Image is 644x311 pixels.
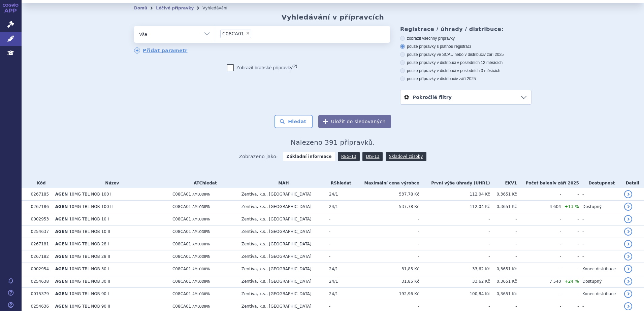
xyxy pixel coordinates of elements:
td: - [353,213,419,226]
th: Detail [621,178,644,188]
span: C08CA01 [222,31,244,36]
a: detail [624,277,632,285]
th: MAH [238,178,326,188]
th: Maximální cena výrobce [353,178,419,188]
th: Název [52,178,169,188]
span: C08CA01 [172,229,191,234]
td: Zentiva, k.s., [GEOGRAPHIC_DATA] [238,288,326,300]
td: - [517,188,561,201]
td: 0002954 [28,263,52,275]
span: AGEN [55,217,68,221]
td: - [326,226,353,238]
span: C08CA01 [172,242,191,246]
span: AMLODIPIN [192,217,210,221]
span: 10MG TBL NOB 30 I [69,267,109,271]
td: - [517,288,561,300]
span: 10MG TBL NOB 90 II [69,304,110,309]
span: AMLODIPIN [192,292,210,296]
span: AGEN [55,279,68,284]
td: - [517,213,561,226]
span: AMLODIPIN [192,280,210,283]
span: C08CA01 [172,204,191,209]
a: detail [624,302,632,310]
td: 31,85 Kč [353,275,419,288]
td: - [353,226,419,238]
span: +13 % [565,204,579,209]
span: 24/1 [329,204,338,209]
td: 4 604 [517,201,561,213]
span: v září 2025 [456,76,476,81]
a: hledat [337,181,351,185]
td: - [517,238,561,250]
span: AMLODIPIN [192,255,210,258]
td: - [579,250,621,263]
td: - [579,238,621,250]
a: detail [624,290,632,298]
span: v září 2025 [484,52,504,57]
span: C08CA01 [172,217,191,221]
td: - [490,213,517,226]
span: AMLODIPIN [192,230,210,234]
td: 0,3651 Kč [490,201,517,213]
label: pouze přípravky v distribuci v posledních 3 měsících [400,68,532,73]
td: 0254638 [28,275,52,288]
td: Zentiva, k.s., [GEOGRAPHIC_DATA] [238,263,326,275]
span: 24/1 [329,291,338,296]
span: 10MG TBL NOB 100 I [69,192,111,197]
td: 33,62 Kč [419,263,490,275]
a: detail [624,228,632,236]
td: - [561,188,579,201]
span: v září 2025 [554,181,579,185]
a: Léčivé přípravky [156,6,194,10]
span: AGEN [55,291,68,296]
td: - [579,188,621,201]
button: Uložit do sledovaných [318,115,391,128]
a: Skladové zásoby [386,152,426,161]
span: AMLODIPIN [192,242,210,246]
td: 0267185 [28,188,52,201]
span: 10MG TBL NOB 90 I [69,291,109,296]
td: Zentiva, k.s., [GEOGRAPHIC_DATA] [238,275,326,288]
th: EKV1 [490,178,517,188]
span: +24 % [565,279,579,284]
a: Přidat parametr [134,47,188,54]
a: detail [624,215,632,223]
span: 10MG TBL NOB 10 II [69,229,110,234]
td: 0015379 [28,288,52,300]
span: 24/1 [329,279,338,284]
td: 7 540 [517,275,561,288]
td: - [579,226,621,238]
td: 100,84 Kč [419,288,490,300]
td: - [419,250,490,263]
td: Zentiva, k.s., [GEOGRAPHIC_DATA] [238,226,326,238]
h2: Vyhledávání v přípravcích [282,13,384,21]
td: Zentiva, k.s., [GEOGRAPHIC_DATA] [238,213,326,226]
span: C08CA01 [172,304,191,309]
span: AGEN [55,242,68,246]
span: × [246,31,250,35]
td: - [561,263,579,275]
span: Zobrazeno jako: [239,152,278,161]
td: 192,96 Kč [353,288,419,300]
td: - [419,213,490,226]
span: 10MG TBL NOB 28 I [69,242,109,246]
td: - [490,238,517,250]
th: Počet balení [517,178,579,188]
td: - [561,226,579,238]
span: 10MG TBL NOB 10 I [69,217,109,221]
span: C08CA01 [172,291,191,296]
span: AMLODIPIN [192,193,210,196]
td: - [490,226,517,238]
span: AGEN [55,204,68,209]
th: RS [326,178,353,188]
span: AGEN [55,229,68,234]
label: pouze přípravky s platnou registrací [400,44,532,49]
label: zobrazit všechny přípravky [400,36,532,41]
h3: Registrace / úhrady / distribuce: [400,26,532,32]
span: 10MG TBL NOB 100 II [69,204,112,209]
label: Zobrazit bratrské přípravky [227,64,297,71]
td: 0,3651 Kč [490,288,517,300]
td: - [517,226,561,238]
td: 0267186 [28,201,52,213]
td: - [579,213,621,226]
